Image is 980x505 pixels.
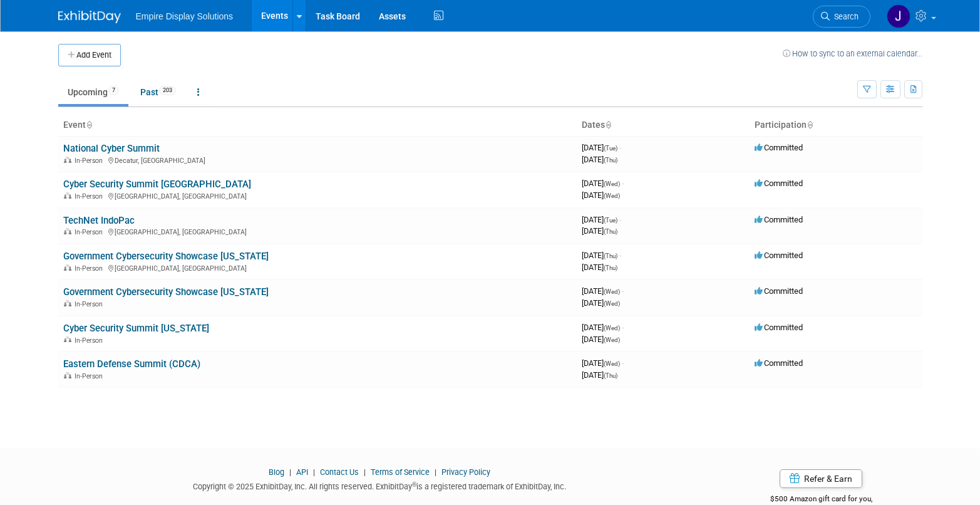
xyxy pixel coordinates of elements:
img: Jane Paolucci [887,4,910,28]
span: [DATE] [582,263,617,272]
span: - [622,358,624,368]
span: Committed [755,358,803,368]
span: (Thu) [604,157,617,164]
span: [DATE] [582,335,620,344]
span: In-Person [75,300,106,308]
a: Past203 [131,80,185,104]
span: In-Person [75,336,106,345]
span: [DATE] [582,155,617,164]
span: Committed [755,251,803,260]
span: (Tue) [604,217,617,224]
span: (Thu) [604,372,617,379]
span: (Wed) [604,288,620,295]
span: - [622,179,624,188]
span: (Wed) [604,360,620,367]
th: Participation [750,115,922,136]
span: | [310,467,318,477]
a: Upcoming7 [58,80,128,104]
img: In-Person Event [64,300,71,306]
div: [GEOGRAPHIC_DATA], [GEOGRAPHIC_DATA] [63,190,572,200]
a: TechNet IndoPac [63,215,135,226]
img: In-Person Event [64,264,71,271]
span: In-Person [75,192,106,200]
a: Government Cybersecurity Showcase [US_STATE] [63,251,269,262]
span: (Wed) [604,192,620,199]
span: (Thu) [604,252,617,259]
a: How to sync to an external calendar... [783,49,922,58]
span: [DATE] [582,226,617,236]
span: - [619,251,621,260]
span: - [622,286,624,296]
span: [DATE] [582,323,624,332]
span: - [619,215,621,224]
span: (Thu) [604,228,617,235]
span: In-Person [75,264,106,273]
a: Eastern Defense Summit (CDCA) [63,358,200,370]
span: [DATE] [582,286,624,296]
span: - [622,323,624,332]
a: Sort by Event Name [86,120,92,130]
span: Committed [755,286,803,296]
span: | [361,467,369,477]
div: Copyright © 2025 ExhibitDay, Inc. All rights reserved. ExhibitDay is a registered trademark of Ex... [58,478,702,492]
span: (Wed) [604,180,620,187]
span: 7 [108,86,119,95]
span: | [431,467,440,477]
span: Committed [755,323,803,332]
img: In-Person Event [64,372,71,378]
a: Terms of Service [371,467,430,477]
a: National Cyber Summit [63,143,160,154]
a: Cyber Security Summit [GEOGRAPHIC_DATA] [63,179,251,190]
span: (Thu) [604,264,617,271]
a: Government Cybersecurity Showcase [US_STATE] [63,286,269,298]
span: [DATE] [582,143,621,152]
img: In-Person Event [64,192,71,199]
img: In-Person Event [64,157,71,163]
a: Search [813,6,870,28]
div: [GEOGRAPHIC_DATA], [GEOGRAPHIC_DATA] [63,263,572,273]
span: (Tue) [604,145,617,152]
img: In-Person Event [64,228,71,234]
a: API [296,467,308,477]
div: Decatur, [GEOGRAPHIC_DATA] [63,155,572,165]
span: Committed [755,179,803,188]
a: Privacy Policy [441,467,490,477]
span: Committed [755,143,803,152]
img: In-Person Event [64,336,71,343]
span: Committed [755,215,803,224]
a: Sort by Participation Type [807,120,813,130]
img: ExhibitDay [58,11,121,23]
span: [DATE] [582,358,624,368]
span: [DATE] [582,215,621,224]
span: [DATE] [582,179,624,188]
span: (Wed) [604,336,620,343]
sup: ® [412,481,416,488]
span: In-Person [75,372,106,380]
a: Blog [269,467,284,477]
span: Empire Display Solutions [136,11,234,21]
th: Dates [577,115,750,136]
a: Cyber Security Summit [US_STATE] [63,323,209,334]
span: - [619,143,621,152]
span: | [286,467,294,477]
div: [GEOGRAPHIC_DATA], [GEOGRAPHIC_DATA] [63,226,572,236]
span: In-Person [75,228,106,236]
button: Add Event [58,44,121,66]
span: Search [830,12,859,21]
span: [DATE] [582,370,617,380]
a: Refer & Earn [780,469,862,488]
span: [DATE] [582,298,620,308]
span: [DATE] [582,251,621,260]
a: Contact Us [320,467,359,477]
a: Sort by Start Date [605,120,611,130]
th: Event [58,115,577,136]
span: (Wed) [604,300,620,307]
span: (Wed) [604,325,620,331]
span: 203 [159,86,176,95]
span: In-Person [75,157,106,165]
span: [DATE] [582,190,620,200]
